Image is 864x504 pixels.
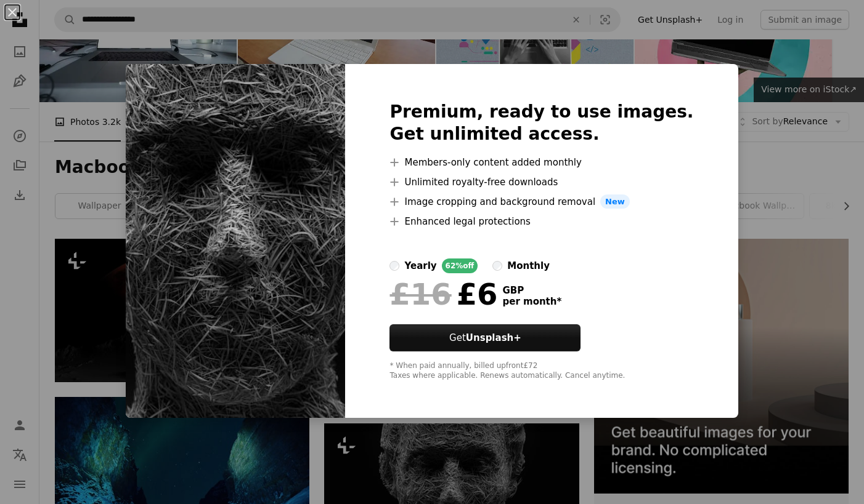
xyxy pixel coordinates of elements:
div: monthly [507,258,550,273]
div: yearly [404,258,436,273]
strong: Unsplash+ [466,332,521,343]
div: £6 [389,278,497,310]
button: GetUnsplash+ [389,324,581,351]
span: £16 [389,278,451,310]
span: per month * [502,296,561,307]
img: premium_photo-1686546766850-f857e964814f [126,64,345,418]
li: Unlimited royalty-free downloads [389,175,693,190]
span: GBP [502,285,561,296]
input: monthly [492,261,502,271]
h2: Premium, ready to use images. Get unlimited access. [389,101,693,145]
li: Members-only content added monthly [389,155,693,170]
input: yearly62%off [389,261,399,271]
li: Enhanced legal protections [389,214,693,229]
li: Image cropping and background removal [389,194,693,209]
div: 62% off [442,258,478,273]
span: New [600,194,630,209]
div: * When paid annually, billed upfront £72 Taxes where applicable. Renews automatically. Cancel any... [389,361,693,381]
